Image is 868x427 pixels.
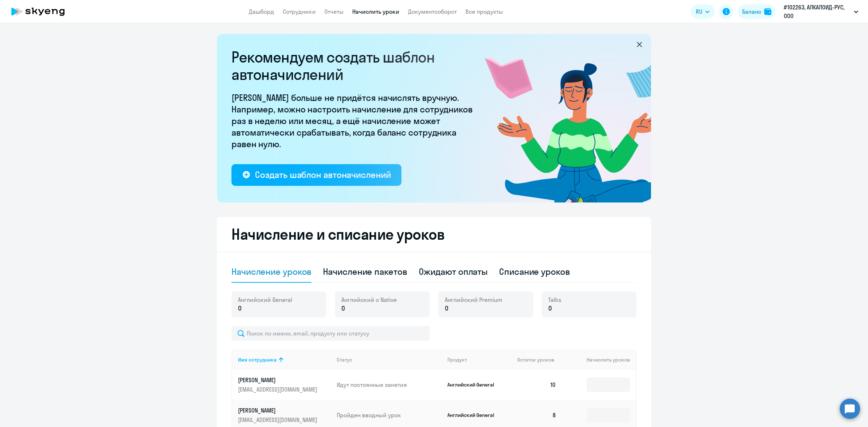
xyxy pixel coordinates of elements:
[780,3,862,20] button: #102263, АЛКАЛОИД-РУС, ООО
[238,376,319,384] p: [PERSON_NAME]
[255,169,391,180] div: Создать шаблон автоначислений
[231,266,311,277] div: Начисление уроков
[231,92,477,150] p: [PERSON_NAME] больше не придётся начислять вручную. Например, можно настроить начисление для сотр...
[238,406,319,414] p: [PERSON_NAME]
[231,48,477,83] h2: Рекомендуем создать шаблон автоначислений
[238,304,242,313] span: 0
[352,8,399,15] a: Начислить уроки
[231,226,637,243] h2: Начисление и списание уроков
[517,356,562,363] div: Остаток уроков
[548,304,552,313] span: 0
[283,8,316,15] a: Сотрудники
[341,296,397,304] span: Английский с Native
[562,350,636,370] th: Начислить уроков
[784,3,851,20] p: #102263, АЛКАЛОИД-РУС, ООО
[445,296,502,304] span: Английский Premium
[465,8,503,15] a: Все продукты
[447,356,512,363] div: Продукт
[696,7,702,16] span: RU
[445,304,448,313] span: 0
[323,266,407,277] div: Начисление пакетов
[447,412,502,418] p: Английский General
[337,411,442,419] p: Пройден вводный урок
[511,370,562,400] td: 10
[238,416,319,424] p: [EMAIL_ADDRESS][DOMAIN_NAME]
[231,164,401,186] button: Создать шаблон автоначислений
[341,304,345,313] span: 0
[419,266,488,277] div: Ожидают оплаты
[408,8,457,15] a: Документооборот
[337,381,442,389] p: Идут постоянные занятия
[231,326,430,341] input: Поиск по имени, email, продукту или статусу
[548,296,561,304] span: Talks
[238,356,277,363] div: Имя сотрудника
[517,356,554,363] span: Остаток уроков
[249,8,274,15] a: Дашборд
[238,296,292,304] span: Английский General
[238,356,331,363] div: Имя сотрудника
[324,8,344,15] a: Отчеты
[447,381,502,388] p: Английский General
[337,356,442,363] div: Статус
[337,356,352,363] div: Статус
[238,406,331,424] a: [PERSON_NAME][EMAIL_ADDRESS][DOMAIN_NAME]
[238,376,331,393] a: [PERSON_NAME][EMAIL_ADDRESS][DOMAIN_NAME]
[738,4,776,19] button: Балансbalance
[691,4,715,19] button: RU
[764,8,771,15] img: balance
[499,266,570,277] div: Списание уроков
[238,385,319,393] p: [EMAIL_ADDRESS][DOMAIN_NAME]
[742,7,761,16] div: Баланс
[447,356,467,363] div: Продукт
